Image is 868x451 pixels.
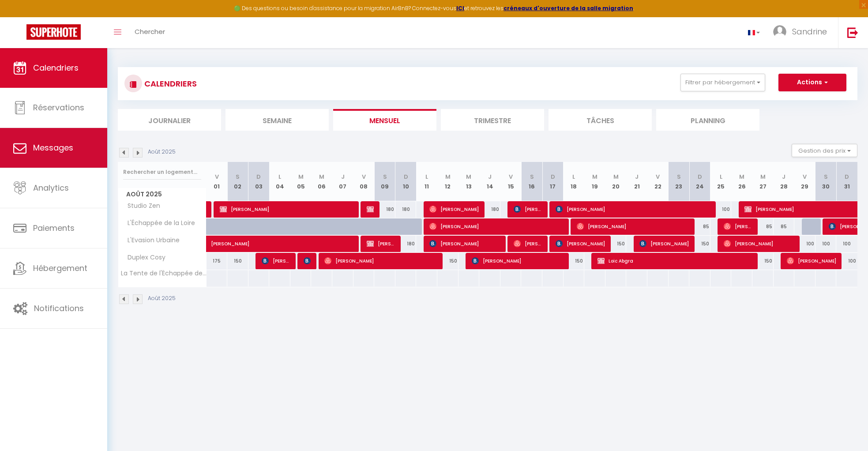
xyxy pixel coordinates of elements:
th: 03 [248,162,270,201]
li: Tâches [549,109,652,131]
div: 150 [437,253,458,269]
span: [PERSON_NAME] [639,235,689,252]
p: Août 2025 [148,294,176,303]
span: Paiements [33,222,75,233]
th: 29 [794,162,815,201]
span: [PERSON_NAME] [367,201,374,218]
th: 25 [710,162,732,201]
div: 100 [794,236,815,252]
th: 27 [752,162,774,201]
abbr: D [404,173,408,181]
th: 22 [647,162,669,201]
abbr: M [739,173,744,181]
span: Messages [33,142,73,153]
div: 85 [689,218,710,235]
span: [PERSON_NAME] [429,218,564,235]
abbr: M [592,173,597,181]
th: 08 [353,162,375,201]
th: 23 [669,162,690,201]
abbr: M [760,173,766,181]
div: 100 [836,236,857,252]
abbr: J [782,173,785,181]
div: 100 [710,201,732,218]
input: Rechercher un logement... [123,164,201,180]
span: Analytics [33,182,69,193]
span: Réservations [33,102,84,113]
img: ... [773,25,786,38]
span: [PERSON_NAME] [304,252,311,269]
div: 150 [689,236,710,252]
span: La Tente de l'Échappée de la Loire [120,270,208,277]
abbr: M [445,173,451,181]
abbr: S [677,173,681,181]
th: 20 [605,162,627,201]
th: 01 [207,162,228,201]
div: 100 [836,253,857,269]
abbr: V [656,173,660,181]
a: créneaux d'ouverture de la salle migration [504,4,633,12]
button: Actions [778,74,846,91]
span: Août 2025 [118,188,206,201]
img: logout [847,27,858,38]
span: Duplex Cosy [120,253,168,263]
span: [PERSON_NAME] [724,235,794,252]
abbr: D [845,173,849,181]
abbr: D [256,173,261,181]
li: Mensuel [333,109,436,131]
a: ... Sandrine [767,17,838,48]
th: 02 [227,162,248,201]
span: [PERSON_NAME] [429,235,500,252]
abbr: L [720,173,722,181]
span: L'Evasion Urbaine [120,236,182,245]
span: [PERSON_NAME] [472,252,564,269]
span: [PERSON_NAME] [514,201,542,218]
abbr: J [488,173,492,181]
abbr: S [236,173,240,181]
span: Chercher [135,27,165,36]
a: Chercher [128,17,172,48]
a: ICI [456,4,464,12]
div: 100 [815,236,837,252]
li: Planning [656,109,759,131]
th: 21 [626,162,647,201]
span: Calendriers [33,62,79,73]
th: 11 [416,162,437,201]
th: 19 [584,162,605,201]
abbr: S [530,173,534,181]
abbr: V [803,173,807,181]
abbr: L [278,173,281,181]
div: 85 [774,218,795,235]
abbr: V [215,173,219,181]
li: Journalier [118,109,221,131]
li: Semaine [225,109,329,131]
div: 180 [395,201,417,218]
abbr: D [551,173,555,181]
span: [PERSON_NAME] [577,218,690,235]
a: [PERSON_NAME] [207,236,228,252]
abbr: V [509,173,513,181]
div: 180 [479,201,500,218]
th: 10 [395,162,417,201]
abbr: L [425,173,428,181]
th: 07 [332,162,353,201]
span: Loic Abgra [597,252,753,269]
abbr: S [824,173,828,181]
abbr: M [613,173,619,181]
abbr: D [698,173,702,181]
img: Super Booking [26,24,81,40]
span: [PERSON_NAME] [724,218,752,235]
button: Ouvrir le widget de chat LiveChat [7,4,34,30]
span: [PERSON_NAME] [220,201,354,218]
abbr: M [466,173,471,181]
th: 16 [521,162,542,201]
abbr: J [635,173,639,181]
th: 18 [564,162,585,201]
span: Sandrine [792,26,827,37]
span: L'Échappée de la Loire [120,218,197,228]
th: 06 [311,162,332,201]
span: [PERSON_NAME] [787,252,836,269]
abbr: M [319,173,324,181]
div: 180 [395,236,417,252]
